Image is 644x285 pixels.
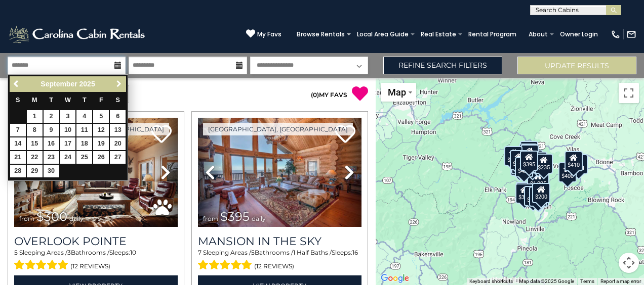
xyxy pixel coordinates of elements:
span: daily [69,215,84,222]
span: 3 [67,249,71,256]
a: 26 [93,151,109,164]
a: 9 [44,124,59,136]
span: 1 Half Baths / [293,249,332,256]
span: September [41,80,77,88]
span: 7 [198,249,202,256]
a: 13 [110,124,126,136]
a: 3 [60,110,76,123]
a: 23 [44,151,59,164]
a: Open this area in Google Maps (opens a new window) [378,272,412,285]
span: ( ) [311,91,319,99]
a: 8 [27,124,43,136]
a: 10 [60,124,76,136]
a: 2 [44,110,59,123]
span: Sunday [16,97,20,104]
button: Keyboard shortcuts [469,278,513,285]
span: 2025 [79,80,95,88]
div: $290 [510,150,528,170]
a: Terms [580,278,594,284]
a: 18 [76,137,92,150]
a: Real Estate [416,27,461,41]
div: $200 [532,183,550,203]
span: Wednesday [65,97,71,104]
a: (0)MY FAVS [311,91,347,99]
a: 17 [60,137,76,150]
a: 1 [27,110,43,123]
div: $390 [520,145,539,165]
div: $355 [515,183,534,204]
a: 30 [44,165,59,177]
div: $410 [565,151,583,171]
span: $300 [36,209,67,224]
a: 12 [93,124,109,136]
img: Google [378,272,412,285]
a: 4 [76,110,92,123]
a: [GEOGRAPHIC_DATA], [GEOGRAPHIC_DATA] [203,123,353,135]
a: Local Area Guide [352,27,414,41]
button: Map camera controls [619,253,639,273]
a: 20 [110,137,126,150]
a: 21 [10,151,26,164]
button: Change map style [381,83,416,102]
a: 14 [10,137,26,150]
span: 0 [313,91,317,99]
a: 5 [93,110,109,123]
span: Friday [99,97,103,104]
button: Toggle fullscreen view [619,83,639,103]
a: My Favs [246,29,281,39]
div: Sleeping Areas / Bathrooms / Sleeps: [14,248,178,272]
span: Tuesday [49,97,53,104]
div: $310 [519,144,537,164]
span: Thursday [83,97,87,104]
span: 10 [130,249,136,256]
span: Saturday [116,97,120,104]
a: Browse Rentals [292,27,350,41]
div: $225 [516,182,534,202]
a: 29 [27,165,43,177]
span: Next [115,80,123,88]
div: $350 [529,186,547,207]
div: Sleeping Areas / Bathrooms / Sleeps: [198,248,361,272]
a: Report a map error [600,278,641,284]
a: Owner Login [555,27,603,41]
a: 7 [10,124,26,136]
img: mail-regular-white.png [626,29,636,39]
a: Overlook Pointe [14,234,178,248]
a: Rental Program [463,27,521,41]
img: phone-regular-white.png [611,29,621,39]
span: from [203,215,218,222]
div: $400 [558,162,577,182]
a: 16 [44,137,59,150]
span: Map [388,87,406,98]
a: Next [112,78,125,90]
div: $1,095 [527,170,549,190]
img: thumbnail_163263808.jpeg [198,118,361,227]
span: Monday [32,97,37,104]
div: $395 [520,151,538,171]
a: 11 [76,124,92,136]
a: 22 [27,151,43,164]
a: 19 [93,137,109,150]
div: $235 [535,154,553,174]
span: (12 reviews) [70,260,110,273]
a: 6 [110,110,126,123]
div: $375 [524,186,542,206]
a: 25 [76,151,92,164]
div: $285 [504,146,522,166]
span: 5 [14,249,18,256]
a: Refine Search Filters [383,57,502,74]
a: Mansion In The Sky [198,234,361,248]
a: 15 [27,137,43,150]
span: daily [252,215,266,222]
a: 28 [10,165,26,177]
span: 5 [251,249,255,256]
span: Previous [13,80,21,88]
span: My Favs [257,30,281,39]
button: Update Results [517,57,636,74]
a: 27 [110,151,126,164]
span: from [19,215,34,222]
span: (12 reviews) [254,260,294,273]
div: $424 [515,157,533,177]
a: About [524,27,553,41]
